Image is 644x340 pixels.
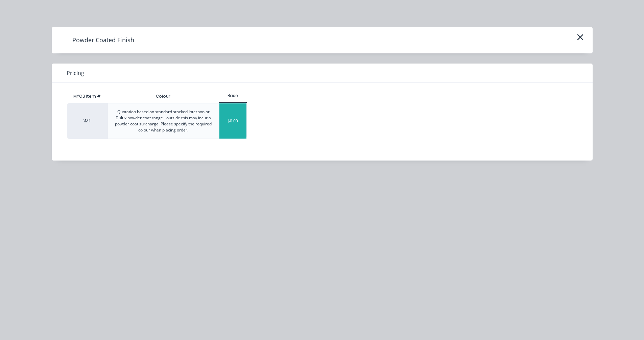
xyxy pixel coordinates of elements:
[67,90,108,103] div: MYOB Item #
[67,103,108,139] div: \M1
[67,69,84,77] span: Pricing
[219,93,247,99] div: Base
[113,109,214,133] div: Quotation based on standard stocked Interpon or Dulux powder coat range - outside this may incur ...
[150,88,176,105] div: Colour
[62,34,144,47] h4: Powder Coated Finish
[219,103,247,139] div: $0.00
